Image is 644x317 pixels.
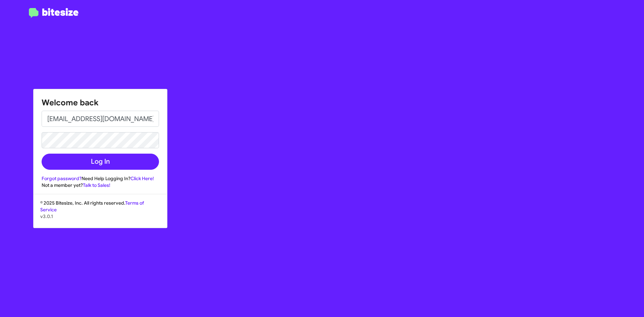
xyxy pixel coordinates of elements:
button: Log In [42,154,159,170]
h1: Welcome back [42,97,159,108]
div: Need Help Logging In? [42,175,159,182]
input: Email address [42,111,159,127]
a: Forgot password? [42,175,82,181]
a: Talk to Sales! [83,182,110,188]
p: v3.0.1 [40,213,160,220]
div: Not a member yet? [42,182,159,189]
a: Click Here! [130,175,154,181]
div: © 2025 Bitesize, Inc. All rights reserved. [34,200,167,228]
